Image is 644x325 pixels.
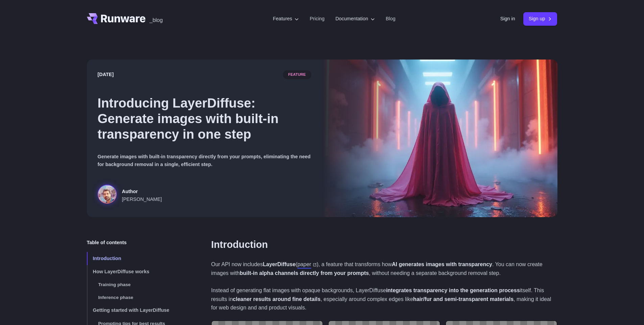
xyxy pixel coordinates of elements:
[297,261,317,267] a: paper
[122,188,162,195] span: Author
[211,286,557,312] p: Instead of generating flat images with opaque backgrounds, LayerDiffuse itself. This results in ,...
[273,15,299,23] label: Features
[98,295,134,300] span: Inference phase
[98,282,131,287] span: Training phase
[122,195,162,203] span: [PERSON_NAME]
[98,95,311,142] h1: Introducing LayerDiffuse: Generate images with built-in transparency in one step
[263,261,295,267] strong: LayerDiffuse
[87,252,190,265] a: Introduction
[310,15,325,23] a: Pricing
[500,15,515,23] a: Sign in
[98,71,114,78] time: [DATE]
[93,307,169,313] span: Getting started with LayerDiffuse
[93,256,121,261] span: Introduction
[98,153,311,168] p: Generate images with built-in transparency directly from your prompts, eliminating the need for b...
[87,304,190,317] a: Getting started with LayerDiffuse
[87,13,146,24] a: Go to /
[149,13,163,24] a: _blog
[322,60,557,217] img: A cloaked figure made entirely of bending light and heat distortion, slightly warping the scene b...
[87,278,190,291] a: Training phase
[413,296,514,302] strong: hair/fur and semi-transparent materials
[283,70,311,79] span: feature
[87,291,190,304] a: Inference phase
[386,15,396,23] a: Blog
[93,269,149,274] span: How LayerDiffuse works
[211,239,268,251] a: Introduction
[523,12,557,25] a: Sign up
[87,239,127,247] span: Table of contents
[211,260,557,277] p: Our API now includes ( ), a feature that transforms how . You can now create images with , withou...
[149,18,163,23] span: _blog
[87,265,190,278] a: How LayerDiffuse works
[98,185,162,206] a: A cloaked figure made entirely of bending light and heat distortion, slightly warping the scene b...
[392,261,492,267] strong: AI generates images with transparency
[386,287,520,293] strong: integrates transparency into the generation process
[240,270,369,276] strong: built-in alpha channels directly from your prompts
[233,296,321,302] strong: cleaner results around fine details
[335,15,375,23] label: Documentation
